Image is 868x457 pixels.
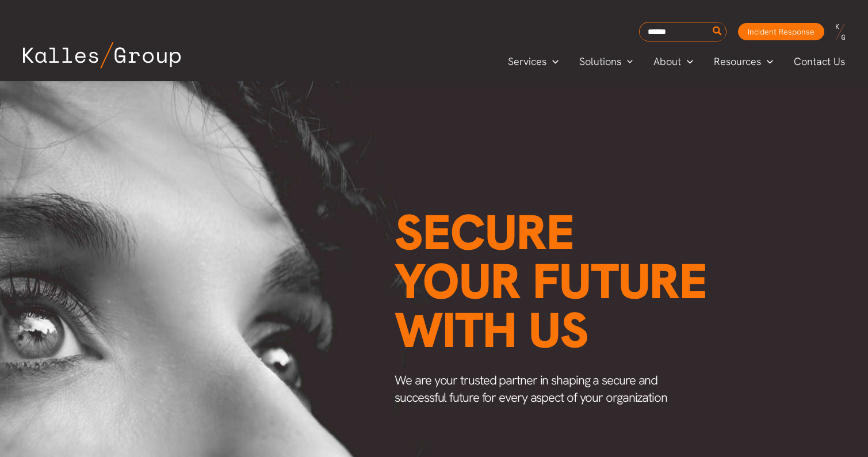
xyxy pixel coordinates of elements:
[738,23,824,40] a: Incident Response
[783,53,856,70] a: Contact Us
[508,53,546,70] span: Services
[703,53,783,70] a: ResourcesMenu Toggle
[546,53,559,70] span: Menu Toggle
[569,53,644,70] a: SolutionsMenu Toggle
[579,53,621,70] span: Solutions
[23,42,181,68] img: Kalles Group
[653,53,681,70] span: About
[498,53,569,70] a: ServicesMenu Toggle
[761,53,773,70] span: Menu Toggle
[621,53,633,70] span: Menu Toggle
[395,200,707,362] span: Secure your future with us
[794,53,845,70] span: Contact Us
[714,53,761,70] span: Resources
[498,52,856,71] nav: Primary Site Navigation
[395,372,667,406] span: We are your trusted partner in shaping a secure and successful future for every aspect of your or...
[681,53,693,70] span: Menu Toggle
[643,53,703,70] a: AboutMenu Toggle
[710,22,725,41] button: Search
